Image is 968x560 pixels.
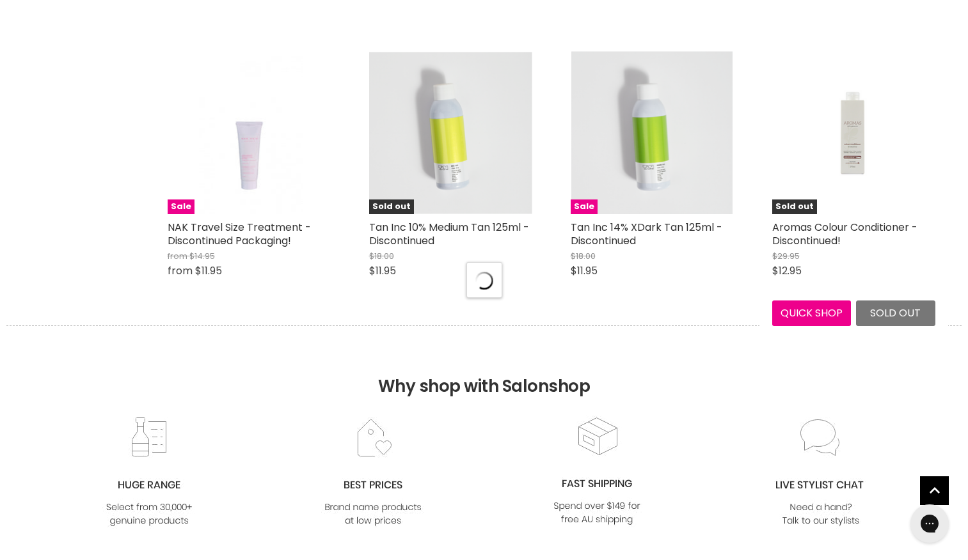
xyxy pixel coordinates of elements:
[772,199,817,214] span: Sold out
[772,51,935,214] a: Aromas Colour Conditioner - Discontinued!Sold out
[168,263,193,278] span: from
[194,51,303,214] img: NAK Travel Size Treatment - Discontinued Packaging!
[545,416,649,527] img: fast.jpg
[168,51,331,214] a: NAK Travel Size Treatment - Discontinued Packaging!Sale
[856,300,935,326] button: Sold out
[369,250,394,262] span: $18.00
[369,220,529,248] a: Tan Inc 10% Medium Tan 125ml - Discontinued
[369,263,396,278] span: $11.95
[168,199,194,214] span: Sale
[321,417,425,529] img: prices.jpg
[772,220,917,248] a: Aromas Colour Conditioner - Discontinued!
[920,476,949,505] a: Back to top
[369,51,532,214] a: Tan Inc 10% Medium Tan 125ml - DiscontinuedSold out
[369,199,414,214] span: Sold out
[571,220,722,248] a: Tan Inc 14% XDark Tan 125ml - Discontinued
[772,263,802,278] span: $12.95
[195,263,222,278] span: $11.95
[772,300,852,326] button: Quick shop
[571,263,598,278] span: $11.95
[870,306,921,320] span: Sold out
[189,250,215,262] span: $14.95
[769,417,873,529] img: chat_c0a1c8f7-3133-4fc6-855f-7264552747f6.jpg
[571,250,596,262] span: $18.00
[571,199,598,214] span: Sale
[571,51,734,214] a: Tan Inc 14% XDark Tan 125ml - DiscontinuedSale
[369,52,532,214] img: Tan Inc 10% Medium Tan 125ml - Discontinued
[920,476,949,509] span: Back to top
[571,51,733,214] img: Tan Inc 14% XDark Tan 125ml - Discontinued
[168,250,187,262] span: from
[837,51,869,214] img: Aromas Colour Conditioner - Discontinued!
[168,220,311,248] a: NAK Travel Size Treatment - Discontinued Packaging!
[904,500,955,547] iframe: Gorgias live chat messenger
[772,250,800,262] span: $29.95
[97,417,201,529] img: range2_8cf790d4-220e-469f-917d-a18fed3854b6.jpg
[6,325,962,416] h2: Why shop with Salonshop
